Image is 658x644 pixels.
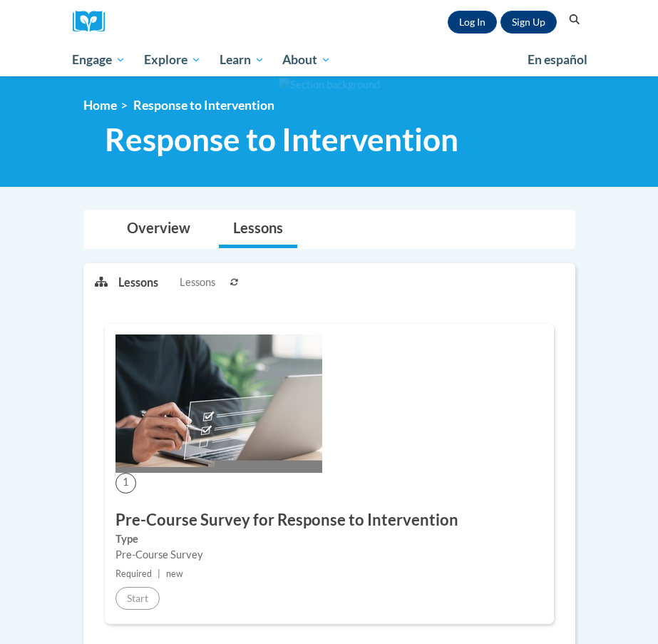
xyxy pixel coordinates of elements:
[135,44,210,76] a: Explore
[115,509,543,531] h3: Pre-Course Survey for Response to Intervention
[219,210,297,248] a: Lessons
[144,51,201,68] span: Explore
[115,547,543,563] div: Pre-Course Survey
[115,531,543,547] label: Type
[62,44,597,76] div: Main menu
[73,11,115,33] a: Cox Campus
[63,44,135,76] a: Engage
[113,210,205,248] a: Overview
[118,275,158,290] p: Lessons
[115,334,322,473] img: Course Image
[448,11,497,34] a: Log In
[115,473,136,494] span: 1
[72,51,125,68] span: Engage
[105,121,458,158] span: Response to Intervention
[273,44,340,76] a: About
[180,275,215,290] span: Lessons
[564,11,585,29] button: Search
[115,587,160,610] button: Start
[282,51,331,68] span: About
[210,44,274,76] a: Learn
[115,568,152,579] span: Required
[279,77,380,93] img: Section background
[133,98,274,113] span: Response to Intervention
[166,568,183,579] span: new
[73,11,115,33] img: Logo brand
[220,51,264,68] span: Learn
[518,45,597,75] a: En español
[500,11,557,34] a: Register
[158,568,160,579] span: |
[83,98,117,113] a: Home
[528,52,587,67] span: En español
